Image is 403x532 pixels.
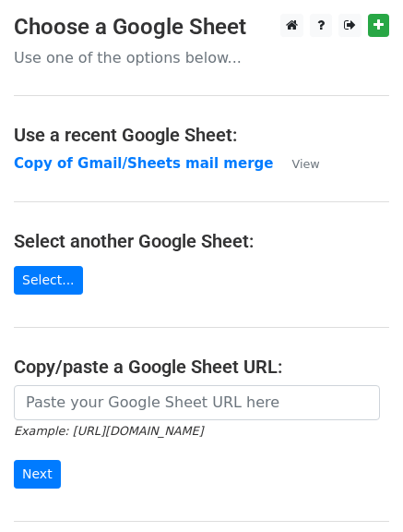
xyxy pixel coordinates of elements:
input: Paste your Google Sheet URL here [14,385,380,420]
input: Next [14,460,61,489]
h4: Select another Google Sheet: [14,230,389,252]
iframe: Chat Widget [311,443,403,532]
h3: Choose a Google Sheet [14,14,389,41]
h4: Copy/paste a Google Sheet URL: [14,356,389,378]
a: Select... [14,266,83,295]
small: View [291,157,319,171]
small: Example: [URL][DOMAIN_NAME] [14,424,203,438]
h4: Use a recent Google Sheet: [14,124,389,146]
a: View [273,155,319,172]
a: Copy of Gmail/Sheets mail merge [14,155,273,172]
p: Use one of the options below... [14,48,389,67]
